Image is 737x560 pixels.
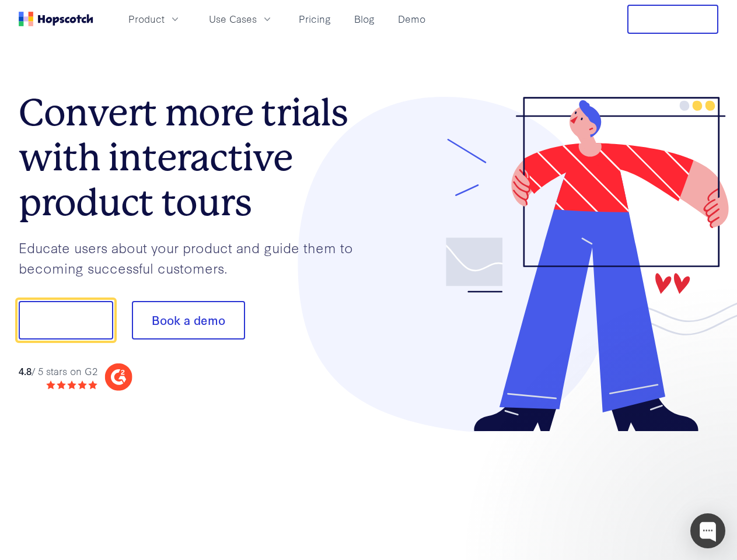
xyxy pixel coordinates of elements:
button: Use Cases [202,9,280,29]
strong: 4.8 [19,364,32,377]
a: Demo [393,9,430,29]
p: Educate users about your product and guide them to becoming successful customers. [19,237,369,278]
button: Product [121,9,188,29]
span: Product [128,12,165,26]
div: / 5 stars on G2 [19,364,97,379]
button: Free Trial [627,5,718,34]
a: Pricing [294,9,336,29]
button: Book a demo [132,301,245,339]
a: Home [19,12,93,26]
h1: Convert more trials with interactive product tours [19,90,369,225]
button: Show me! [19,301,113,339]
span: Use Cases [209,12,257,26]
a: Blog [350,9,379,29]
